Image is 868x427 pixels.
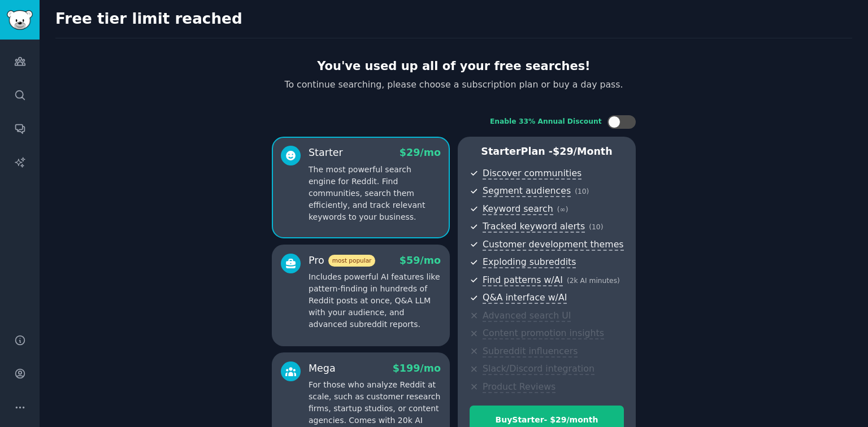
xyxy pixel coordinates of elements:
[309,164,441,223] p: The most powerful search engine for Reddit. Find communities, search them efficiently, and track ...
[483,256,576,268] span: Exploding subreddits
[483,292,567,304] span: Q&A interface w/AI
[575,188,589,195] span: ( 10 )
[483,346,578,358] span: Subreddit influencers
[483,185,571,197] span: Segment audiences
[483,310,571,322] span: Advanced search UI
[328,255,376,267] span: most popular
[400,255,441,266] span: $ 59 /mo
[309,254,375,268] div: Pro
[470,145,624,159] p: Starter Plan -
[483,203,553,215] span: Keyword search
[55,10,852,28] h2: Free tier limit reached
[309,271,441,330] p: Includes powerful AI features like pattern-finding in hundreds of Reddit posts at once, Q&A LLM w...
[483,168,581,180] span: Discover communities
[393,363,441,374] span: $ 199 /mo
[470,414,623,426] div: Buy Starter - $ 29 /month
[490,117,602,127] div: Enable 33% Annual Discount
[7,10,33,30] img: GummySearch logo
[272,78,636,92] div: To continue searching, please choose a subscription plan or buy a day pass.
[483,221,585,233] span: Tracked keyword alerts
[483,381,555,393] span: Product Reviews
[483,328,604,339] span: Content promotion insights
[589,223,603,231] span: ( 10 )
[400,147,441,158] span: $ 29 /mo
[553,146,613,157] span: $ 29 /month
[309,146,343,160] div: Starter
[483,239,624,251] span: Customer development themes
[483,363,594,375] span: Slack/Discord integration
[483,274,563,286] span: Find patterns w/AI
[272,58,636,74] h2: You've used up all of your free searches!
[567,277,620,285] span: ( 2k AI minutes )
[557,206,568,213] span: ( ∞ )
[309,361,336,376] div: Mega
